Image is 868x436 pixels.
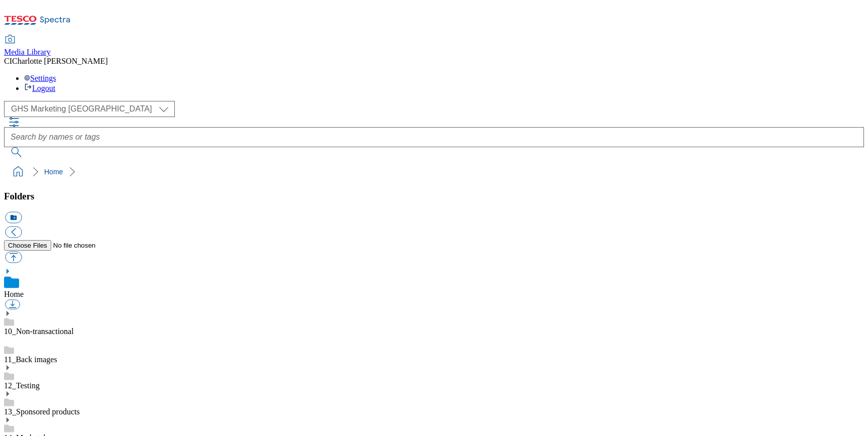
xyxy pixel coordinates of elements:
[4,381,40,390] a: 12_Testing
[24,74,56,82] a: Settings
[4,57,12,65] span: CI
[44,168,63,176] a: Home
[10,164,26,180] a: home
[4,36,51,57] a: Media Library
[24,84,55,92] a: Logout
[4,191,864,202] h3: Folders
[4,327,74,336] a: 10_Non-transactional
[4,290,24,298] a: Home
[4,127,864,147] input: Search by names or tags
[12,57,108,65] span: Charlotte [PERSON_NAME]
[4,355,57,364] a: 11_Back images
[4,162,864,181] nav: breadcrumb
[4,48,51,56] span: Media Library
[4,407,80,416] a: 13_Sponsored products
